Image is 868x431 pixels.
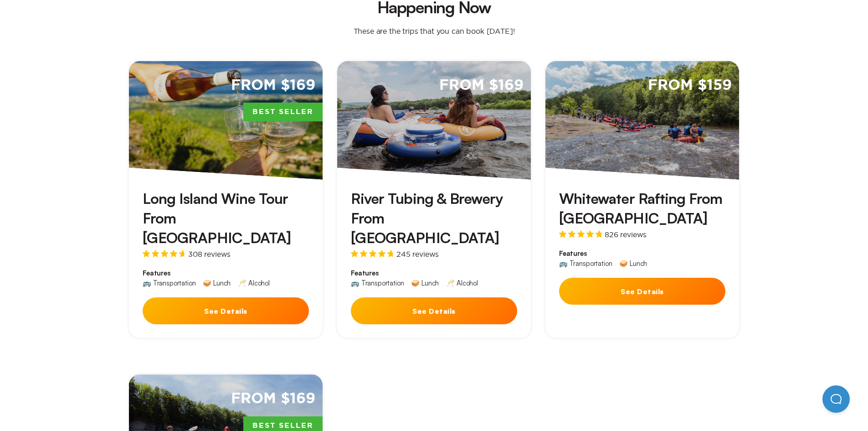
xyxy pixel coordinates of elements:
span: 826 reviews [605,231,647,238]
span: From $169 [231,389,315,409]
span: Features [143,269,309,278]
span: From $169 [439,76,524,95]
h3: Long Island Wine Tour From [GEOGRAPHIC_DATA] [143,189,309,248]
div: 🥂 Alcohol [446,280,478,286]
h3: Whitewater Rafting From [GEOGRAPHIC_DATA] [559,189,725,228]
span: Best Seller [243,103,323,122]
span: 245 reviews [396,250,439,258]
span: Features [559,249,725,258]
div: 🥪 Lunch [619,260,647,267]
div: 🥪 Lunch [411,280,439,286]
a: From $169Best SellerLong Island Wine Tour From [GEOGRAPHIC_DATA]308 reviewsFeatures🚌 Transportati... [129,61,323,338]
div: 🥂 Alcohol [238,280,270,286]
span: From $169 [231,76,315,95]
button: See Details [351,297,517,324]
div: 🚌 Transportation [351,280,404,286]
h3: River Tubing & Brewery From [GEOGRAPHIC_DATA] [351,189,517,248]
button: See Details [143,297,309,324]
span: Features [351,269,517,278]
button: See Details [559,278,725,305]
a: From $169River Tubing & Brewery From [GEOGRAPHIC_DATA]245 reviewsFeatures🚌 Transportation🥪 Lunch🥂... [337,61,531,338]
div: 🚌 Transportation [559,260,612,267]
span: 308 reviews [188,250,231,258]
p: These are the trips that you can book [DATE]! [344,26,524,36]
iframe: Help Scout Beacon - Open [822,385,850,413]
a: From $159Whitewater Rafting From [GEOGRAPHIC_DATA]826 reviewsFeatures🚌 Transportation🥪 LunchSee D... [545,61,739,338]
div: 🥪 Lunch [203,280,231,286]
div: 🚌 Transportation [143,280,195,286]
span: From $159 [648,76,732,95]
